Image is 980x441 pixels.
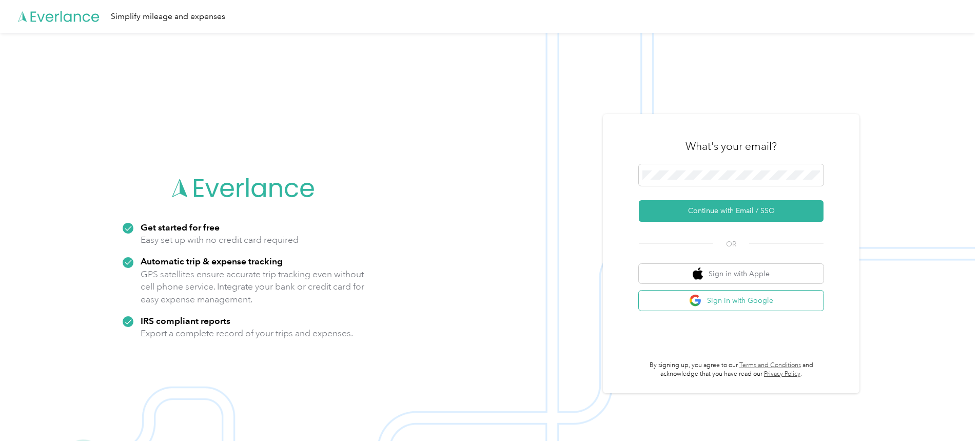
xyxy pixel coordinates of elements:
[111,10,225,23] div: Simplify mileage and expenses
[639,200,824,222] button: Continue with Email / SSO
[693,267,703,280] img: apple logo
[639,361,824,379] p: By signing up, you agree to our and acknowledge that you have read our .
[141,222,220,233] strong: Get started for free
[764,370,800,378] a: Privacy Policy
[739,361,801,369] a: Terms and Conditions
[685,139,777,154] h3: What's your email?
[639,291,824,311] button: google logoSign in with Google
[689,294,702,307] img: google logo
[713,239,749,250] span: OR
[141,234,299,246] p: Easy set up with no credit card required
[141,327,353,340] p: Export a complete record of your trips and expenses.
[639,264,824,284] button: apple logoSign in with Apple
[141,315,230,326] strong: IRS compliant reports
[141,256,283,266] strong: Automatic trip & expense tracking
[141,268,365,306] p: GPS satellites ensure accurate trip tracking even without cell phone service. Integrate your bank...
